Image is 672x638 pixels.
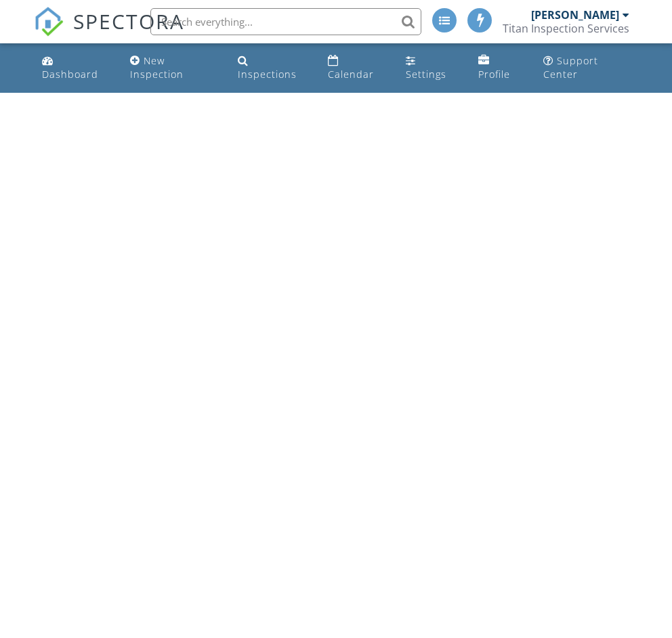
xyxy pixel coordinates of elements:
[406,68,446,81] div: Settings
[42,68,98,81] div: Dashboard
[130,54,184,81] div: New Inspection
[503,22,629,35] div: Titan Inspection Services
[328,68,374,81] div: Calendar
[473,49,527,87] a: Profile
[34,7,64,37] img: The Best Home Inspection Software - Spectora
[34,18,184,47] a: SPECTORA
[238,68,297,81] div: Inspections
[73,7,184,35] span: SPECTORA
[478,68,510,81] div: Profile
[543,54,598,81] div: Support Center
[400,49,462,87] a: Settings
[322,49,390,87] a: Calendar
[125,49,222,87] a: New Inspection
[150,8,421,35] input: Search everything...
[531,8,619,22] div: [PERSON_NAME]
[37,49,114,87] a: Dashboard
[232,49,312,87] a: Inspections
[538,49,636,87] a: Support Center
